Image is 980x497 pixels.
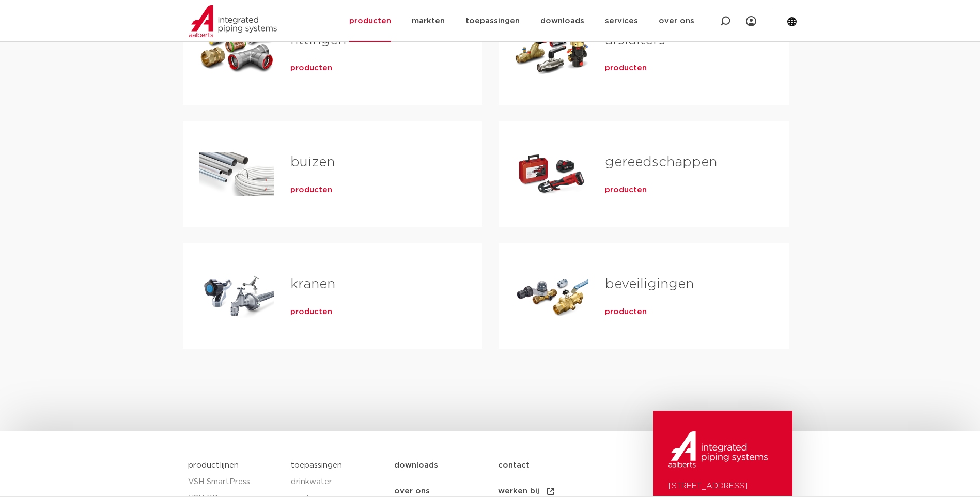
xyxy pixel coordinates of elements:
[605,277,694,291] a: beveiligingen
[605,63,647,73] a: producten
[290,307,332,317] a: producten
[394,453,498,478] a: downloads
[290,277,335,291] a: kranen
[290,63,332,73] a: producten
[605,185,647,195] a: producten
[188,474,281,490] a: VSH SmartPress
[498,453,602,478] a: contact
[290,34,346,47] a: fittingen
[290,156,335,169] a: buizen
[605,34,665,47] a: afsluiters
[605,156,717,169] a: gereedschappen
[291,474,384,490] a: drinkwater
[290,185,332,195] a: producten
[291,461,342,469] a: toepassingen
[605,307,647,317] a: producten
[188,461,239,469] a: productlijnen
